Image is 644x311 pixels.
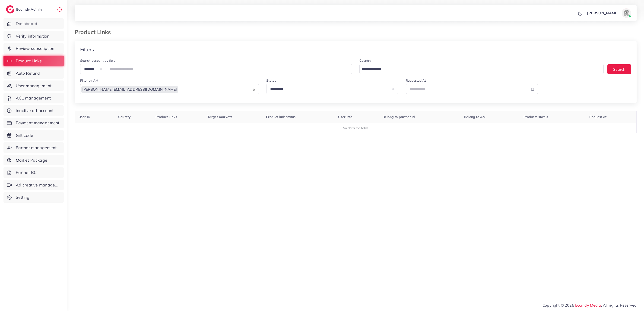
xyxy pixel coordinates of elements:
span: Product Links [16,58,42,64]
input: Search for option [360,66,598,73]
a: logoEcomdy Admin [6,5,43,13]
img: logo [6,5,14,13]
label: Country [359,58,371,63]
span: Product Links [155,115,177,119]
span: Auto Refund [16,70,40,76]
span: Gift code [16,132,33,138]
span: User Info [338,115,352,119]
a: Review subscription [3,43,64,54]
h4: Filters [80,47,94,52]
span: Inactive ad account [16,108,54,114]
span: Payment management [16,120,60,126]
span: Copyright © 2025 [542,302,637,308]
a: Partner management [3,142,64,153]
span: Dashboard [16,21,37,27]
a: Market Package [3,155,64,166]
span: Review subscription [16,45,54,51]
a: Inactive ad account [3,105,64,116]
span: Country [118,115,131,119]
p: [PERSON_NAME] [587,10,619,16]
button: Search [607,64,631,74]
label: Requested At [406,78,426,83]
label: Status [266,78,276,83]
a: Payment management [3,118,64,128]
a: [PERSON_NAME]avatar [584,8,633,18]
span: Partner management [16,145,57,151]
label: Filter by AM [80,78,98,83]
span: , All rights Reserved [601,302,637,308]
span: Ad creative management [16,182,60,188]
span: Partner BC [16,170,37,176]
span: ACL management [16,95,51,101]
span: Target markets [207,115,232,119]
a: User management [3,80,64,91]
h2: Ecomdy Admin [16,7,43,12]
label: Search account by field [80,58,115,63]
a: Ecomdy Media [575,303,601,308]
a: Verify information [3,31,64,42]
a: Auto Refund [3,68,64,79]
a: Partner BC [3,167,64,178]
span: Product link status [266,115,296,119]
h3: Product Links [75,29,114,35]
div: No data for table [77,126,634,130]
span: User ID [79,115,90,119]
span: Products status [523,115,548,119]
a: Product Links [3,56,64,66]
a: Gift code [3,130,64,141]
img: avatar [622,8,631,18]
span: Request at [589,115,607,119]
a: Ad creative management [3,180,64,190]
span: User management [16,83,51,89]
span: Belong to AM [464,115,485,119]
div: Search for option [80,84,259,94]
span: Verify information [16,33,50,39]
a: Setting [3,192,64,203]
span: Setting [16,194,29,200]
span: Market Package [16,157,47,163]
input: Search for option [178,86,252,93]
span: Belong to partner id [383,115,415,119]
a: ACL management [3,93,64,103]
a: Dashboard [3,18,64,29]
span: [PERSON_NAME][EMAIL_ADDRESS][DOMAIN_NAME] [81,86,178,93]
button: Clear Selected [253,87,255,92]
div: Search for option [359,64,604,74]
